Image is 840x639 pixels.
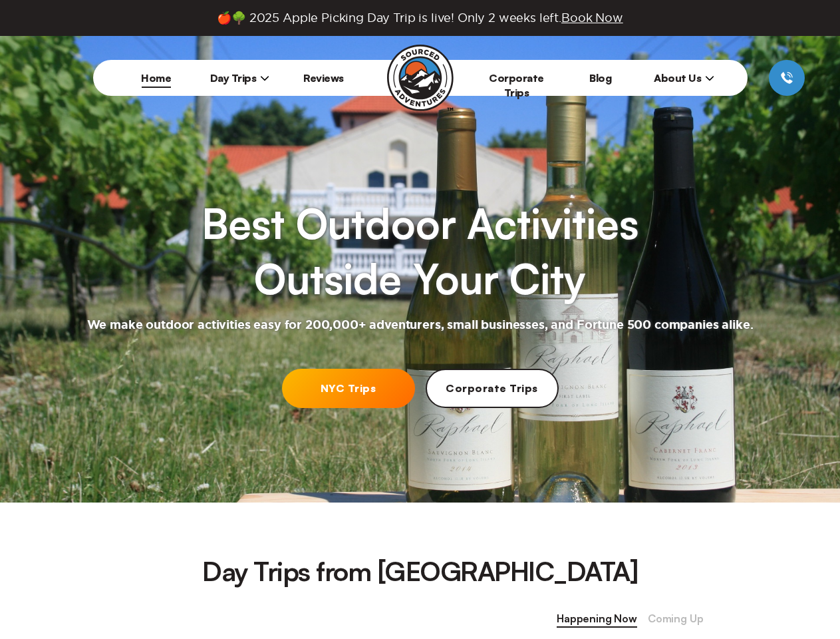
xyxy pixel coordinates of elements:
span: Happening Now [557,610,637,628]
span: Book Now [561,11,623,24]
a: Corporate Trips [489,71,544,99]
a: NYC Trips [282,369,415,408]
span: About Us [654,71,714,85]
h2: We make outdoor activities easy for 200,000+ adventurers, small businesses, and Fortune 500 compa... [87,318,754,333]
a: Reviews [303,71,344,85]
a: Corporate Trips [426,369,559,408]
img: Sourced Adventures company logo [387,45,454,111]
a: Blog [589,71,611,85]
span: Coming Up [648,610,704,628]
a: Home [141,71,171,85]
h1: Best Outdoor Activities Outside Your City [202,196,638,307]
span: Day Trips [210,71,270,85]
span: 🍎🌳 2025 Apple Picking Day Trip is live! Only 2 weeks left. [217,11,623,25]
